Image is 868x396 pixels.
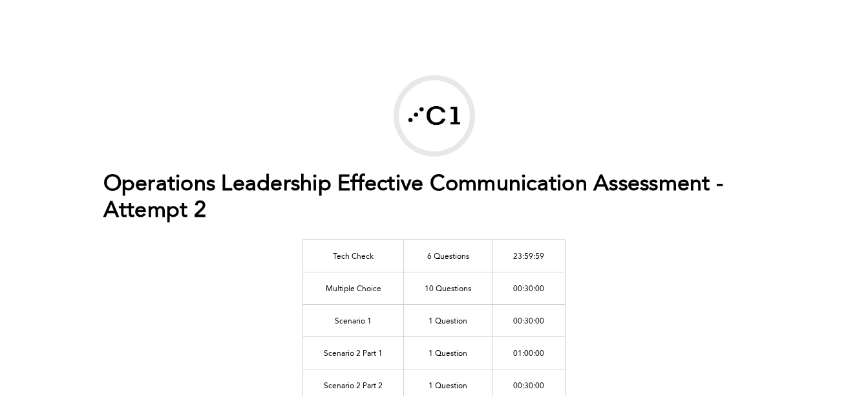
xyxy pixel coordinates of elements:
td: 1 Question [404,336,492,369]
td: Scenario 1 [303,304,404,336]
td: 00:30:00 [492,304,566,336]
td: Multiple Choice [303,272,404,304]
td: 1 Question [404,304,492,336]
td: 10 Questions [404,272,492,304]
td: 6 Questions [404,239,492,272]
td: Tech Check [303,239,404,272]
td: 01:00:00 [492,336,566,369]
td: 00:30:00 [492,272,566,304]
td: Scenario 2 Part 1 [303,336,404,369]
img: Correlation One [399,80,470,151]
h1: Operations Leadership Effective Communication Assessment - Attempt 2 [103,171,765,225]
td: 23:59:59 [492,239,566,272]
